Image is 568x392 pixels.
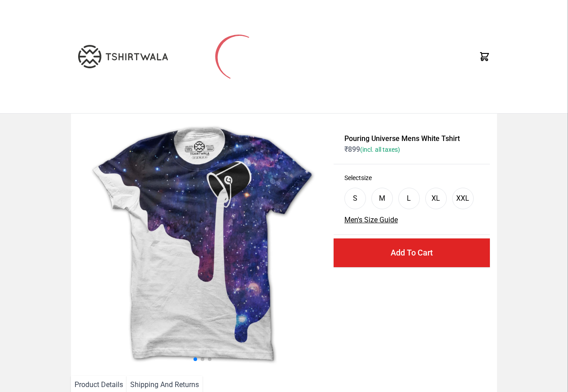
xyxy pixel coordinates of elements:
div: M [379,193,385,204]
img: TW-LOGO-400-104.png [78,45,168,68]
span: ₹ 899 [344,145,400,154]
div: XXL [456,193,469,204]
div: L [407,193,411,204]
h3: Select size [344,173,479,182]
div: XL [432,193,440,204]
div: S [353,193,357,204]
img: galaxy.jpg [78,121,326,369]
button: Add To Cart [334,238,490,267]
button: Men's Size Guide [344,215,398,225]
h1: Pouring Universe Mens White Tshirt [344,133,479,144]
span: (incl. all taxes) [360,146,400,153]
